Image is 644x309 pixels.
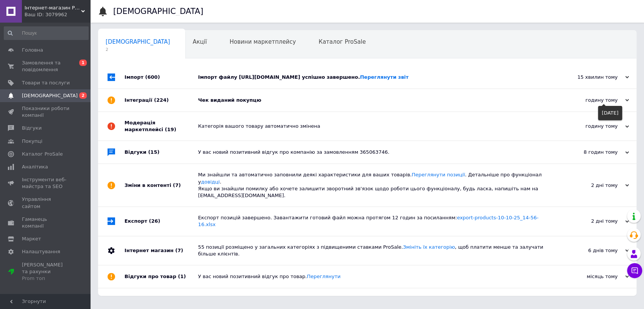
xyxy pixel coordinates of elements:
h1: [DEMOGRAPHIC_DATA] [113,7,203,16]
div: У вас новий позитивний відгук про компанію за замовленням 365063746. [198,149,553,156]
span: [DEMOGRAPHIC_DATA] [106,38,170,45]
span: Гаманець компанії [22,216,70,229]
span: Маркет [22,236,41,242]
div: Модерація маркетплейсі [124,112,198,141]
div: Ми знайшли та автоматично заповнили деякі характеристики для ваших товарів. . Детальніше про функ... [198,171,553,199]
span: (26) [149,218,160,224]
span: 2 [79,92,87,99]
div: Зміни в контенті [124,164,198,207]
span: Товари та послуги [22,80,70,86]
div: Ваш ID: 3079962 [25,11,91,18]
span: [DEMOGRAPHIC_DATA] [22,92,78,99]
span: Акції [193,38,207,45]
span: (15) [148,149,160,155]
span: 2 [106,47,170,52]
span: Покупці [22,138,42,145]
span: Каталог ProSale [318,38,366,45]
span: Новини маркетплейсу [229,38,296,45]
span: (19) [165,127,176,132]
button: Чат з покупцем [627,263,642,278]
span: [PERSON_NAME] та рахунки [22,262,70,282]
a: Переглянути [307,274,340,279]
input: Пошук [4,26,89,40]
div: Експорт [124,207,198,236]
span: Налаштування [22,248,60,255]
div: місяць тому [553,273,629,280]
div: У вас новий позитивний відгук про товар. [198,273,553,280]
span: (7) [173,182,181,188]
div: Відгуки про товар [124,265,198,288]
span: (1) [178,274,186,279]
a: Змініть їх категорію [403,244,455,250]
a: довідці [201,179,220,185]
div: Імпорт файлу [URL][DOMAIN_NAME] успішно завершено. [198,74,553,81]
div: 55 позиції розміщено у загальних категоріях з підвищеними ставками ProSale. , щоб платити менше т... [198,244,553,257]
div: Інтеграції [124,89,198,112]
div: Категорія вашого товару автоматично змінена [198,123,553,130]
div: 8 годин тому [553,149,629,156]
div: Prom топ [22,275,70,282]
span: Інструменти веб-майстра та SEO [22,176,70,190]
span: Аналітика [22,164,48,170]
div: 6 днів тому [553,247,629,254]
span: Замовлення та повідомлення [22,60,70,73]
div: Імпорт [124,66,198,89]
span: Відгуки [22,125,41,132]
a: Переглянути позиції [412,172,465,177]
div: годину тому [553,123,629,130]
div: Інтернет магазин [124,236,198,265]
div: Чек виданий покупцю [198,97,553,104]
span: Управління сайтом [22,196,70,210]
span: 1 [79,60,87,66]
div: Відгуки [124,141,198,164]
span: Інтернет-магазин Рибалка [25,5,81,11]
div: 15 хвилин тому [553,74,629,81]
span: (7) [175,248,183,253]
div: годину тому [553,97,629,104]
div: 2 дні тому [553,182,629,189]
span: (224) [154,97,169,103]
div: 2 дні тому [553,218,629,225]
div: [DATE] [598,106,622,120]
a: Переглянути звіт [360,74,409,80]
span: Каталог ProSale [22,151,63,158]
span: Головна [22,47,43,54]
span: Показники роботи компанії [22,105,70,119]
div: Експорт позицій завершено. Завантажити готовий файл можна протягом 12 годин за посиланням: [198,214,553,228]
span: (600) [145,74,160,80]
